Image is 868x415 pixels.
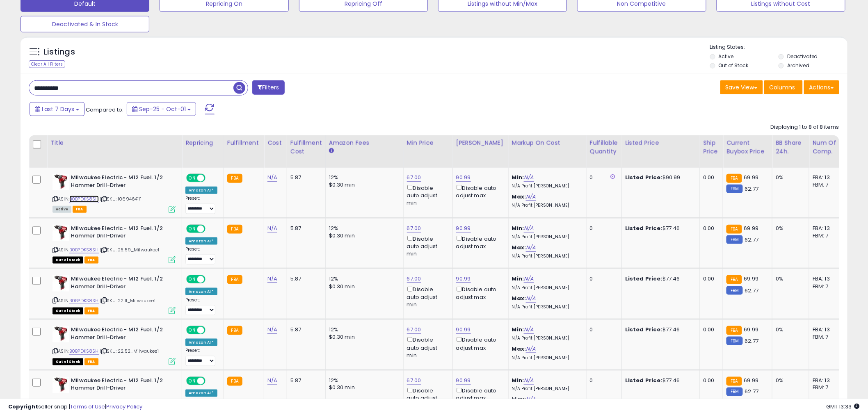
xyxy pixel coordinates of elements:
div: FBA: 13 [813,174,840,181]
span: 69.99 [744,173,759,181]
div: 5.87 [290,326,319,333]
small: FBA [726,326,742,335]
div: 12% [329,225,397,232]
img: 41I8FBcHZbL._SL40_.jpg [53,174,69,190]
div: $77.46 [625,377,693,384]
span: Compared to: [86,106,123,114]
button: Filters [252,80,284,95]
b: Min: [512,275,524,283]
th: The percentage added to the cost of goods (COGS) that forms the calculator for Min & Max prices. [508,135,586,168]
p: N/A Profit [PERSON_NAME] [512,386,580,392]
div: $77.46 [625,326,693,333]
button: Deactivated & In Stock [21,16,149,32]
p: N/A Profit [PERSON_NAME] [512,183,580,189]
a: 90.99 [456,173,471,182]
div: $0.30 min [329,333,397,341]
a: B0BPDKS8SH [69,348,99,355]
h5: Listings [43,46,75,58]
b: Max: [512,345,526,353]
div: Disable auto adjust max [456,386,502,402]
span: All listings that are currently out of stock and unavailable for purchase on Amazon [53,257,83,264]
a: N/A [267,173,277,182]
small: FBA [227,377,242,386]
div: Amazon AI * [185,390,217,397]
div: Disable auto adjust max [456,285,502,301]
b: Milwaukee Electric - M12 Fuel. 1/2 Hammer Drill-Driver [71,225,171,242]
small: FBA [726,275,742,284]
span: ON [187,225,197,232]
div: ASIN: [53,326,176,364]
div: Amazon Fees [329,139,400,147]
div: Amazon AI * [185,288,217,295]
a: N/A [524,326,534,334]
div: 0% [776,174,803,181]
button: Actions [804,80,839,94]
small: FBA [227,275,242,284]
span: ON [187,327,197,334]
div: Min Price [407,139,449,147]
b: Milwaukee Electric - M12 Fuel. 1/2 Hammer Drill-Driver [71,377,171,394]
span: 2025-10-9 13:33 GMT [827,403,860,410]
span: 62.77 [745,185,759,193]
span: | SKU: 22.11_Milwaukee1 [100,297,155,304]
div: 12% [329,326,397,333]
div: FBA: 13 [813,275,840,283]
div: 0 [590,225,615,232]
b: Min: [512,173,524,181]
div: 12% [329,174,397,181]
div: 0 [590,174,615,181]
span: All listings that are currently out of stock and unavailable for purchase on Amazon [53,308,83,315]
a: N/A [267,376,277,385]
div: 0.00 [703,225,717,232]
span: OFF [204,225,217,232]
div: Listed Price [625,139,696,147]
span: 62.77 [745,388,759,396]
div: FBA: 13 [813,377,840,384]
div: Preset: [185,348,217,366]
div: $90.99 [625,174,693,181]
span: 69.99 [744,326,759,333]
a: 90.99 [456,224,471,233]
a: N/A [526,345,536,353]
span: FBA [73,206,87,213]
a: B0BPDKS8SH [69,196,99,203]
div: 0% [776,377,803,384]
div: Disable auto adjust min [407,183,446,207]
a: N/A [267,224,277,233]
div: FBM: 7 [813,333,840,341]
div: 5.87 [290,275,319,283]
span: OFF [204,175,217,182]
div: Preset: [185,196,217,214]
small: FBM [726,388,742,396]
b: Max: [512,193,526,201]
a: N/A [267,326,277,334]
span: OFF [204,276,217,283]
img: 41I8FBcHZbL._SL40_.jpg [53,326,69,342]
div: FBA: 13 [813,326,840,333]
small: FBM [726,235,742,244]
p: N/A Profit [PERSON_NAME] [512,203,580,208]
div: Preset: [185,297,217,316]
div: 0% [776,275,803,283]
span: FBA [85,358,98,365]
div: FBA: 13 [813,225,840,232]
p: N/A Profit [PERSON_NAME] [512,335,580,341]
div: FBM: 7 [813,384,840,392]
img: 41I8FBcHZbL._SL40_.jpg [53,225,69,241]
p: Listing States: [710,43,847,51]
b: Milwaukee Electric - M12 Fuel. 1/2 Hammer Drill-Driver [71,275,171,292]
div: 0.00 [703,326,717,333]
span: ON [187,378,197,385]
a: 90.99 [456,376,471,385]
div: Amazon AI * [185,187,217,194]
b: Min: [512,224,524,232]
div: Preset: [185,246,217,265]
a: N/A [526,193,536,201]
small: FBA [726,377,742,386]
button: Sep-25 - Oct-01 [127,102,196,116]
div: Ship Price [703,139,720,156]
div: 5.87 [290,174,319,181]
div: 5.87 [290,225,319,232]
a: 67.00 [407,326,421,334]
div: Amazon AI * [185,237,217,245]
